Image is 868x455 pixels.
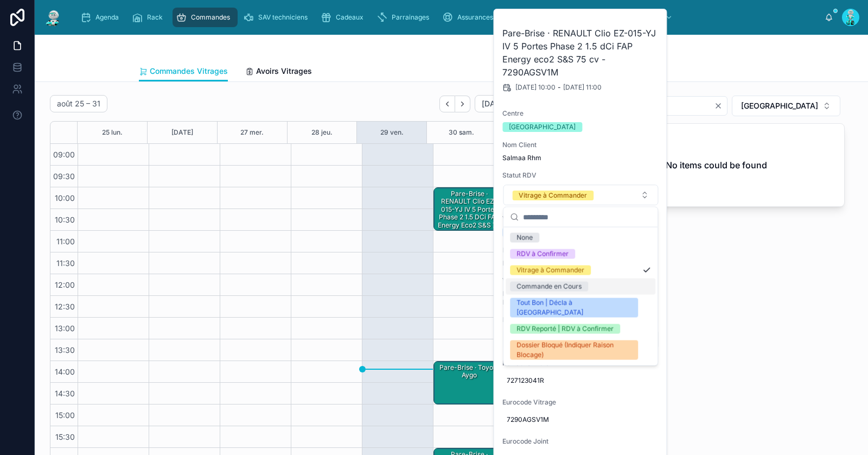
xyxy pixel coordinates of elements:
button: [DATE] [171,122,193,143]
span: Centre [502,109,659,118]
div: Dossier Bloqué (Indiquer Raison Blocage) [516,340,631,360]
a: NE PAS TOUCHER [516,8,613,27]
button: [DATE] [475,95,514,112]
span: 15:30 [53,432,78,441]
a: STOCK [615,8,678,27]
span: Assurances [457,13,493,22]
span: [DATE] 10:00 [515,83,556,92]
span: Nom Client [502,141,659,149]
span: EZ015YJ [502,259,659,268]
div: RDV à Confirmer [516,249,569,259]
span: Parrainages [392,13,429,22]
a: Cadeaux [317,8,371,27]
span: Vitrage à Remplacer [502,214,659,223]
span: Eurocode Vitrage [502,398,659,407]
div: [GEOGRAPHIC_DATA] [509,122,576,132]
span: [GEOGRAPHIC_DATA] [741,100,818,111]
span: Rack [147,13,163,22]
span: 10:00 [52,193,78,203]
div: Pare-Brise · Toyota aygo [436,363,503,381]
button: Select Button [732,96,840,116]
span: Eurocode Joint [502,437,659,446]
a: SAV techniciens [240,8,315,27]
a: Commandes [173,8,238,27]
span: 727123041R [507,376,654,385]
div: RDV Reporté | RDV à Confirmer [516,324,614,334]
span: Statut RDV [502,171,659,180]
span: 7290AGSV1M [507,415,654,424]
div: Tout Bon | Décla à [GEOGRAPHIC_DATA] [516,298,631,318]
div: None [516,233,533,243]
div: Suggestions [503,227,658,365]
span: 12:30 [52,302,78,311]
span: [DATE] [482,99,507,109]
h2: Pare-Brise · RENAULT Clio EZ-015-YJ IV 5 Portes Phase 2 1.5 dCi FAP Energy eco2 S&S 75 cv - 7290A... [502,27,659,79]
span: SAV techniciens [258,13,308,22]
button: 29 ven. [380,122,404,143]
span: Immatriculation [502,246,659,255]
span: Voiture [502,276,659,285]
a: Commandes Vitrages [139,61,228,82]
span: Commandes [191,13,230,22]
span: 13:00 [52,324,78,333]
div: Pare-Brise · RENAULT Clio EZ-015-YJ IV 5 Portes Phase 2 1.5 dCi FAP Energy eco2 S&S 75 cv - 7290A... [434,188,503,230]
button: Next [455,96,470,112]
span: 11:00 [54,237,78,246]
div: Pare-Brise · RENAULT Clio EZ-015-YJ IV 5 Portes Phase 2 1.5 dCi FAP Energy eco2 S&S 75 cv - 7290A... [436,189,503,238]
div: Vitrage à Commander [519,191,587,200]
button: 28 jeu. [311,122,333,143]
button: Select Button [503,185,658,205]
span: Salmaa Rhm [502,154,659,162]
span: 14:00 [52,367,78,376]
div: scrollable content [72,5,825,29]
span: RENAULT Clio EZ-015-YJ IV 5 Portes Phase 2 1.5 dCi FAP Energy eco2 S&S 75 cv [502,289,659,307]
span: [DATE] 11:00 [563,83,602,92]
a: Rack [129,8,170,27]
span: Cadeaux [336,13,363,22]
span: 13:30 [52,345,78,355]
span: 11:30 [54,258,78,268]
a: Agenda [77,8,126,27]
button: 30 sam. [449,122,474,143]
button: Select Button [503,329,658,350]
span: 09:00 [50,150,78,159]
a: Avoirs Vitrages [245,61,312,83]
div: Pare-Brise · Toyota aygo [434,362,503,404]
span: 09:30 [50,172,78,181]
span: 10:30 [52,215,78,224]
a: Assurances [439,8,501,27]
div: Vitrage à Commander [516,266,584,275]
span: Avoirs Vitrages [256,66,312,77]
span: Ref Constructeur [502,359,659,368]
button: 27 mer. [240,122,264,143]
button: 25 lun. [102,122,123,143]
button: Back [439,96,455,112]
span: - [558,83,561,92]
button: Clear [714,102,727,110]
span: Agenda [95,13,119,22]
span: Commandes Vitrages [150,66,228,77]
span: 14:30 [52,389,78,398]
span: Numéro Rack [502,315,659,324]
a: Parrainages [373,8,437,27]
img: App logo [43,9,63,26]
div: Commande en Cours [516,282,582,292]
h2: No items could be found [666,159,767,172]
h2: août 25 – 31 [57,98,100,109]
span: 15:00 [53,410,78,420]
span: 12:00 [52,280,78,289]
